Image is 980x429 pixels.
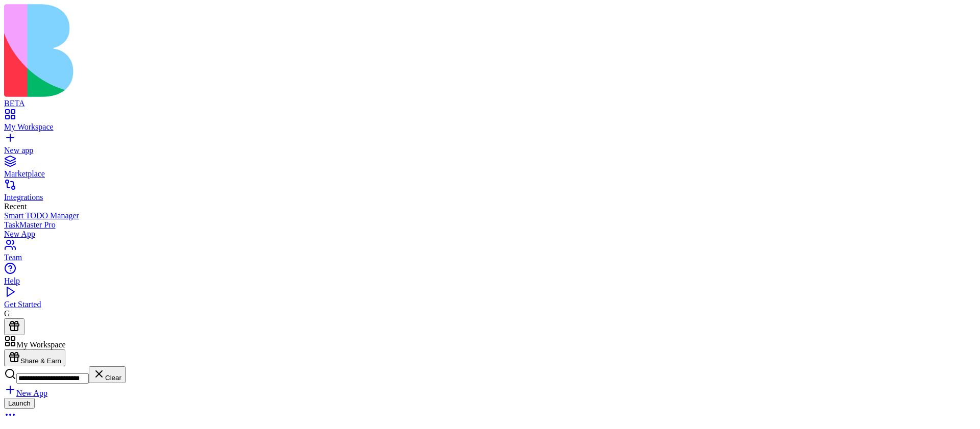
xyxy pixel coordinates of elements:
[4,90,976,108] a: BETA
[4,253,976,262] div: Team
[4,4,414,97] img: logo
[89,366,126,383] button: Clear
[20,357,61,365] span: Share & Earn
[4,193,976,202] div: Integrations
[4,309,10,318] span: G
[4,276,976,286] div: Help
[4,389,47,397] a: New App
[4,398,35,409] button: Launch
[105,374,121,382] span: Clear
[4,300,976,309] div: Get Started
[4,160,976,179] a: Marketplace
[16,340,66,349] span: My Workspace
[4,99,976,108] div: BETA
[4,184,976,202] a: Integrations
[4,113,976,132] a: My Workspace
[4,291,976,309] a: Get Started
[4,137,976,155] a: New app
[4,211,976,220] a: Smart TODO Manager
[4,202,27,211] span: Recent
[4,230,976,239] a: New App
[4,244,976,262] a: Team
[4,146,976,155] div: New app
[4,169,976,179] div: Marketplace
[4,267,976,286] a: Help
[4,220,976,230] a: TaskMaster Pro
[4,122,976,132] div: My Workspace
[4,349,65,366] button: Share & Earn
